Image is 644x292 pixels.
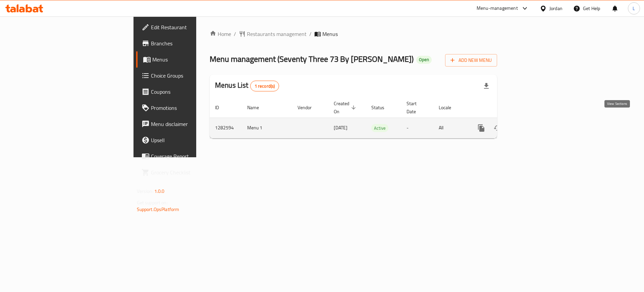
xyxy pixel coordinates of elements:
[298,103,320,112] span: Vendor
[309,30,312,38] li: /
[137,205,179,214] a: Support.OpsPlatform
[401,118,433,138] td: -
[439,103,460,112] span: Locale
[371,103,393,112] span: Status
[450,56,492,65] span: Add New Menu
[334,99,358,116] span: Created On
[210,97,543,138] table: enhanced table
[210,51,414,67] span: Menu management ( Seventy Three 73 By [PERSON_NAME] )
[215,80,279,91] h2: Menus List
[151,168,236,176] span: Grocery Checklist
[633,5,635,12] span: L
[136,51,241,68] a: Menus
[445,54,497,67] button: Add New Menu
[154,187,165,196] span: 1.0.0
[137,187,153,196] span: Version:
[151,72,236,80] span: Choice Groups
[136,35,241,51] a: Branches
[247,103,268,112] span: Name
[136,164,241,180] a: Grocery Checklist
[477,4,518,12] div: Menu-management
[433,118,468,138] td: All
[239,30,307,38] a: Restaurants management
[371,124,388,132] span: Active
[334,123,347,132] span: [DATE]
[489,120,505,136] button: Change Status
[151,39,236,47] span: Branches
[152,55,236,64] span: Menus
[151,120,236,128] span: Menu disclaimer
[151,136,236,144] span: Upsell
[416,57,432,62] span: Open
[136,116,241,132] a: Menu disclaimer
[251,83,279,89] span: 1 record(s)
[137,198,168,207] span: Get support on:
[478,78,494,94] div: Export file
[136,132,241,148] a: Upsell
[215,103,228,112] span: ID
[136,84,241,100] a: Coupons
[136,100,241,116] a: Promotions
[151,23,236,31] span: Edit Restaurant
[468,97,543,118] th: Actions
[322,30,338,38] span: Menus
[416,56,432,64] div: Open
[407,99,425,116] span: Start Date
[250,81,279,91] div: Total records count
[549,5,562,12] div: Jordan
[473,120,489,136] button: more
[151,88,236,96] span: Coupons
[136,19,241,35] a: Edit Restaurant
[151,104,236,112] span: Promotions
[210,30,497,38] nav: breadcrumb
[242,118,292,138] td: Menu 1
[247,30,307,38] span: Restaurants management
[151,152,236,160] span: Coverage Report
[136,68,241,84] a: Choice Groups
[136,148,241,164] a: Coverage Report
